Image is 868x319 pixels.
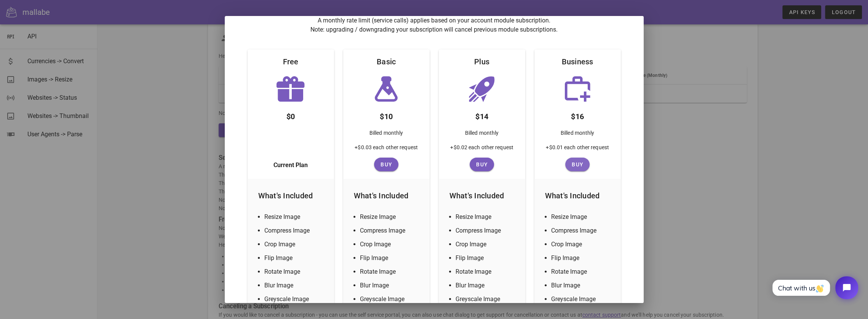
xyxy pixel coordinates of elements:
div: $10 [374,104,399,126]
li: Compress Image [456,226,518,235]
div: Free [277,49,305,74]
li: Crop Image [456,240,518,249]
li: Resize Image [264,212,326,222]
div: +$0.03 each other request [348,143,424,158]
div: Plus [468,49,496,74]
li: Resize Image [360,212,422,222]
li: Greyscale Image [360,295,422,304]
li: Rotate Image [456,267,518,276]
li: Greyscale Image [264,295,326,304]
li: Crop Image [551,240,613,249]
div: +$0.01 each other request [540,143,615,158]
div: Billed monthly [363,126,409,143]
li: Resize Image [551,212,613,222]
div: Billed monthly [555,126,600,143]
span: Buy [473,161,491,167]
li: Rotate Image [264,267,326,276]
li: Compress Image [264,226,326,235]
div: $0 [280,104,301,126]
div: Billed monthly [459,126,505,143]
button: Buy [470,158,494,171]
li: Resize Image [456,212,518,222]
div: What's Included [539,183,616,208]
button: Buy [374,158,398,171]
li: Blur Image [264,281,326,290]
li: Blur Image [456,281,518,290]
li: Greyscale Image [551,295,613,304]
li: Flip Image [360,254,422,263]
li: Crop Image [360,240,422,249]
li: Rotate Image [360,267,422,276]
p: A monthly rate limit (service calls) applies based on your account module subscription. Note: upg... [248,16,621,34]
li: Blur Image [360,281,422,290]
span: Buy [377,161,395,167]
span: Current Plan [273,161,308,170]
button: Buy [565,158,590,171]
li: Compress Image [360,226,422,235]
div: $16 [565,104,590,126]
li: Rotate Image [551,267,613,276]
div: What's Included [252,183,329,208]
li: Flip Image [551,254,613,263]
li: Crop Image [264,240,326,249]
li: Flip Image [456,254,518,263]
iframe: Tidio Chat [764,270,865,306]
span: Buy [568,161,587,167]
li: Blur Image [551,281,613,290]
div: +$0.02 each other request [444,143,520,158]
li: Flip Image [264,254,326,263]
div: Business [556,49,599,74]
div: $14 [469,104,494,126]
li: Greyscale Image [456,295,518,304]
div: What's Included [348,183,425,208]
div: What's Included [443,183,521,208]
div: Basic [371,49,402,74]
li: Compress Image [551,226,613,235]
